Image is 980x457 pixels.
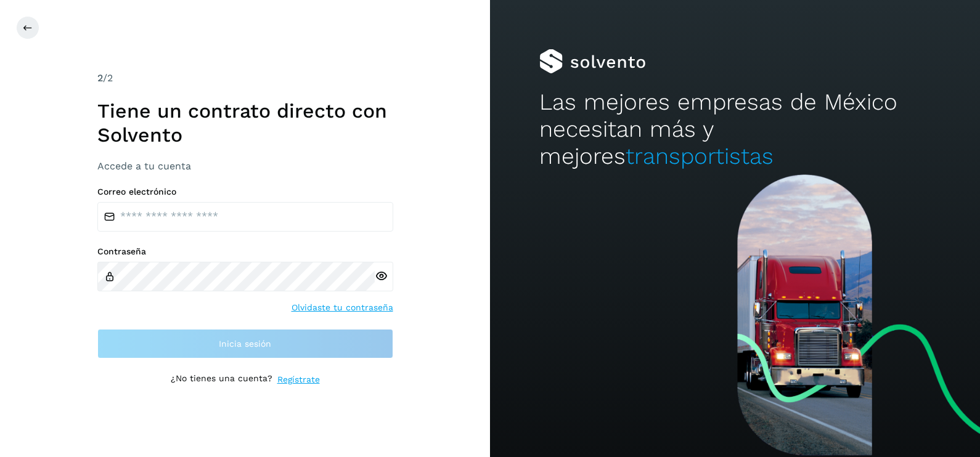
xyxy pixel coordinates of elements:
label: Correo electrónico [97,187,393,197]
p: ¿No tienes una cuenta? [171,373,272,386]
a: Olvidaste tu contraseña [292,301,393,314]
button: Inicia sesión [97,329,393,358]
span: transportistas [626,143,774,169]
span: 2 [97,72,103,84]
label: Contraseña [97,246,393,257]
div: /2 [97,71,393,86]
h3: Accede a tu cuenta [97,160,393,172]
h2: Las mejores empresas de México necesitan más y mejores [539,89,931,171]
span: Inicia sesión [219,339,271,348]
h1: Tiene un contrato directo con Solvento [97,99,393,147]
a: Regístrate [277,373,320,386]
